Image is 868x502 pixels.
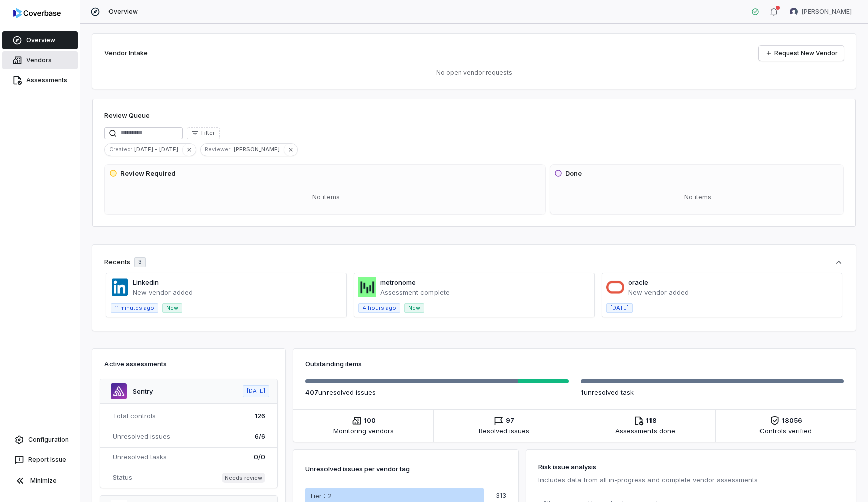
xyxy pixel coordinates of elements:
span: [PERSON_NAME] [802,8,852,16]
a: Configuration [4,431,76,449]
p: 313 [496,492,506,499]
span: 118 [646,416,657,426]
span: Assessments done [615,426,675,436]
h3: Review Required [120,169,176,179]
div: No items [554,184,841,210]
button: Garima Dhaundiyal avatar[PERSON_NAME] [784,4,858,19]
a: Vendors [2,51,78,69]
p: Unresolved issues per vendor tag [305,462,410,476]
span: Monitoring vendors [333,426,394,436]
span: 3 [138,258,142,266]
img: Garima Dhaundiyal avatar [790,8,798,16]
button: Filter [187,127,220,139]
a: Assessments [2,71,78,89]
span: Overview [108,8,138,16]
h3: Risk issue analysis [538,462,844,472]
span: 100 [364,416,376,426]
span: Controls verified [759,426,812,436]
span: Resolved issues [479,426,529,436]
img: logo-D7KZi-bG.svg [13,8,61,18]
h3: Outstanding items [305,359,844,369]
span: Reviewer : [201,145,234,154]
h3: Active assessments [104,359,273,369]
p: Includes data from all in-progress and complete vendor assessments [538,474,844,486]
div: Recents [104,257,146,267]
a: Linkedin [133,278,159,286]
span: 18056 [782,416,802,426]
span: 97 [506,416,514,426]
span: Created : [105,145,134,154]
h2: Vendor Intake [104,48,148,58]
a: oracle [628,278,648,286]
a: Request New Vendor [759,46,844,61]
p: unresolved task [581,387,844,397]
h1: Review Queue [104,111,150,121]
div: No items [109,184,543,210]
a: metronome [380,278,416,286]
button: Report Issue [4,451,76,469]
button: Recents3 [104,257,844,267]
span: 407 [305,388,318,396]
span: [PERSON_NAME] [234,145,284,154]
p: Tier : 2 [309,491,332,501]
p: unresolved issue s [305,387,569,397]
span: 1 [581,388,584,396]
p: No open vendor requests [104,69,844,77]
button: Minimize [4,471,76,491]
h3: Done [565,169,582,179]
a: Sentry [133,387,153,395]
a: Overview [2,31,78,49]
span: [DATE] - [DATE] [134,145,182,154]
span: Filter [201,129,215,137]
